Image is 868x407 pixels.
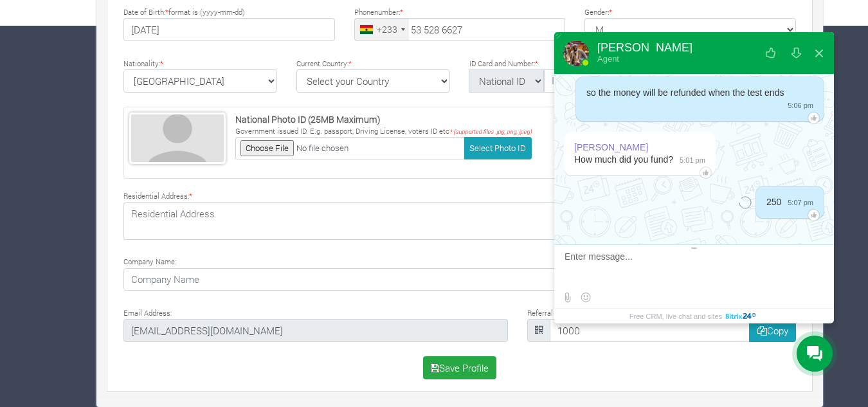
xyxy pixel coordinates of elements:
[559,289,575,305] label: Send file
[469,59,538,69] label: ID Card and Number:
[296,59,352,69] label: Current Country:
[766,197,781,207] span: 250
[423,356,497,379] button: Save Profile
[673,154,705,166] span: 5:01 pm
[808,38,831,69] button: Close widget
[123,191,192,202] label: Residential Address:
[629,309,759,323] a: Free CRM, live chat and sites
[781,196,813,208] span: 5:07 pm
[354,18,566,41] input: Phone Number
[464,137,532,159] button: Select Photo ID
[123,59,163,69] label: Nationality:
[377,23,397,36] div: +233
[527,308,632,319] label: Referral Code:
[235,126,532,137] p: Government issued ID. E.g. passport, Driving License, voters ID etc
[629,309,722,323] span: Free CRM, live chat and sites
[584,7,612,18] label: Gender:
[749,319,796,342] button: Copy
[784,38,808,69] button: Download conversation history
[577,289,593,305] button: Select emoticon
[355,19,409,41] div: Ghana (Gaana): +233
[759,38,782,69] button: Rate our service
[123,18,335,41] input: Type Date of Birth (YYYY-MM-DD)
[123,7,245,18] label: Date of Birth: format is (yyyy-mm-dd)
[544,69,623,93] input: ID Number
[597,53,692,64] div: Agent
[123,257,176,267] label: Company Name:
[574,141,648,154] div: [PERSON_NAME]
[781,99,813,111] span: 5:06 pm
[597,42,692,53] div: [PERSON_NAME]
[235,113,381,125] strong: National Photo ID (25MB Maximum)
[123,308,172,319] label: Email Address:
[354,7,403,18] label: Phonenumber:
[123,268,796,291] input: Company Name
[449,128,532,135] i: * (supported files .jpg, png, jpeg)
[574,154,673,165] span: How much did you fund?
